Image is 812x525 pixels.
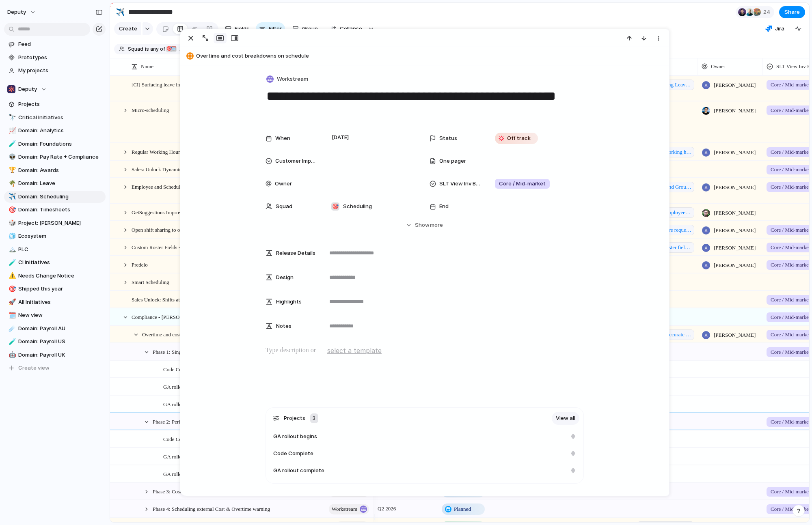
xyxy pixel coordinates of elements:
span: Squad [276,202,292,211]
a: 🤖Domain: Payroll UK [4,349,106,361]
a: 🏔️PLC [4,243,106,256]
span: Core / Mid-market [771,148,810,156]
span: Core / Mid-market [771,183,810,191]
button: 🔭 [7,114,15,122]
div: 🎲 [9,218,14,228]
span: Micro-scheduling [132,105,169,114]
span: workstream [332,503,357,515]
div: 🚀 [9,297,14,307]
a: Prototypes [4,52,106,64]
span: Predelo [132,260,148,269]
span: Custom Roster Fields - Employee Visiblity [132,242,222,252]
span: Show [415,221,430,229]
button: Overtime and cost breakdowns on schedule [184,49,665,62]
span: Fields [235,25,249,33]
div: ⚠️Needs Change Notice [4,270,106,282]
div: 🏆 [9,166,14,175]
span: Code Complete [163,364,196,374]
span: Owner [275,180,292,188]
button: ⚠️ [7,272,15,280]
span: Core / Mid-market [771,313,810,321]
span: Needs Change Notice [18,272,103,280]
span: Group [302,25,318,33]
button: Group [288,22,322,35]
button: 👽 [7,153,15,161]
span: 2 [177,46,184,52]
span: Deputy [18,85,37,93]
span: Domain: Foundations [18,140,103,148]
span: any of [149,45,165,53]
button: 🏔️ [7,245,15,254]
a: 🧪CI Initiatives [4,256,106,269]
span: Create [119,25,137,33]
span: Projects [18,100,103,108]
span: Workstream [277,75,308,83]
span: Critical Initiatives [18,114,103,122]
div: 🏔️ [9,245,14,254]
span: [DATE] [330,133,351,142]
span: GA rollout begins [273,432,317,441]
span: Ecosystem [18,232,103,240]
button: 🧪 [7,140,15,148]
a: 🏆Domain: Awards [4,164,106,176]
span: Owner [711,62,725,71]
span: GA rollout complete [273,467,324,475]
span: [PERSON_NAME] [714,107,756,115]
a: Feed [4,38,106,50]
button: Deputy [4,83,106,95]
button: Collapse [325,22,366,35]
span: Overtime and cost breakdowns on schedule [142,329,234,339]
span: Domain: Awards [18,166,103,174]
button: Filter [256,22,285,35]
span: Domain: Payroll UK [18,351,103,359]
div: 🌴Domain: Leave [4,177,106,189]
span: Core / Mid-market [771,331,810,339]
button: workstream [329,486,369,497]
span: Scheduling [343,202,372,211]
span: Open shift sharing to other locations [132,225,209,234]
button: workstream [329,504,369,514]
a: 🧊Ecosystem [4,230,106,242]
div: 🗓️ [9,311,14,320]
span: Q2 2026 [376,504,398,514]
button: 🚀 [7,298,15,306]
button: 🧪 [7,258,15,267]
div: 🧪 [9,139,14,148]
button: deputy [4,6,40,19]
span: Domain: Payroll AU [18,325,103,333]
span: Core / Mid-market [771,418,810,426]
div: 🔭 [9,113,14,122]
span: Share [784,8,800,16]
button: Workstream [265,73,311,85]
span: [PERSON_NAME] [714,261,756,269]
span: Core / Mid-market [771,226,810,234]
span: Create view [18,364,50,372]
a: 🔭Critical Initiatives [4,112,106,124]
span: PLC [18,245,103,254]
span: Employee and Schedule Filtering [132,182,202,191]
span: Code Complete [163,434,196,443]
button: 🧪 [7,338,15,346]
div: 🎯 [9,205,14,215]
span: Smart Scheduling [132,277,169,286]
span: [PERSON_NAME] [714,244,756,252]
a: 🧪Domain: Foundations [4,138,106,150]
span: Filter [269,25,282,33]
a: 🗓️New view [4,309,106,321]
a: 📈Domain: Analytics [4,125,106,137]
div: 🧪Domain: Payroll US [4,336,106,348]
a: 🎯Domain: Timesheets [4,204,106,216]
div: 🌴 [9,179,14,188]
span: Off track [507,134,531,142]
span: Status [439,134,457,142]
span: Core / Mid-market [771,81,810,89]
span: Phase 2: Period Cost & Overtime warning (single & bulk) [153,417,275,426]
a: 🚀All Initiatives [4,296,106,308]
button: Share [779,6,805,18]
span: Shipped this year [18,285,103,293]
